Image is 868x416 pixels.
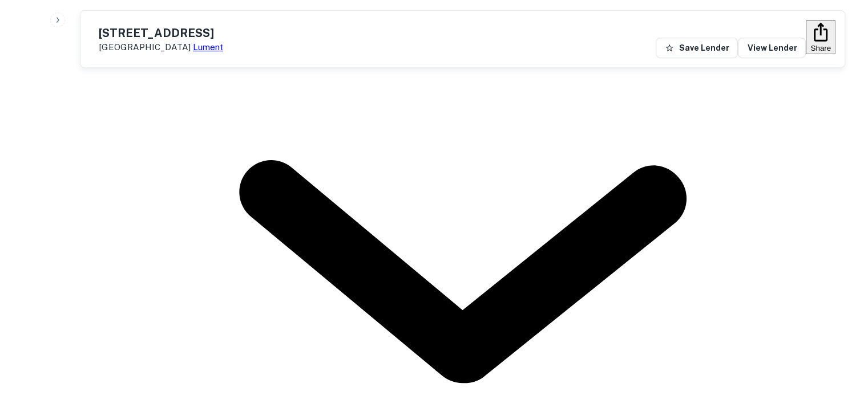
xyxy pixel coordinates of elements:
a: View Lender [738,38,806,58]
button: Share [806,20,835,54]
button: Save Lender [656,38,738,58]
h5: [STREET_ADDRESS] [99,27,223,39]
a: Lument [193,42,223,52]
iframe: Chat Widget [811,325,868,380]
p: [GEOGRAPHIC_DATA] [99,42,223,52]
